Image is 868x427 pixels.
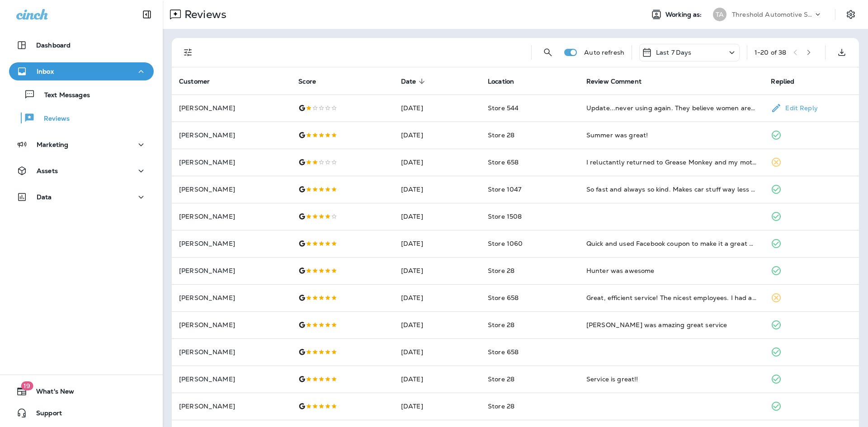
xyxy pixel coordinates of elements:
[179,213,284,220] p: [PERSON_NAME]
[656,49,692,56] p: Last 7 Days
[586,131,757,140] div: Summer was great!
[394,203,481,230] td: [DATE]
[9,404,154,422] button: Support
[181,8,226,21] p: Reviews
[394,149,481,176] td: [DATE]
[37,68,54,75] p: Inbox
[179,186,284,193] p: [PERSON_NAME]
[179,43,197,61] button: Filters
[394,176,481,203] td: [DATE]
[9,382,154,400] button: 19What's New
[9,85,154,104] button: Text Messages
[586,103,757,113] div: Update...never using again. They believe women are stupid and don't understand. Amy and Dillon we...
[488,402,514,410] span: Store 28
[394,122,481,149] td: [DATE]
[401,78,416,85] span: Date
[586,375,757,384] div: Service is great!!
[488,158,519,166] span: Store 658
[488,348,519,356] span: Store 658
[394,338,481,366] td: [DATE]
[586,78,642,85] span: Review Comment
[394,366,481,393] td: [DATE]
[298,77,328,85] span: Score
[488,77,526,85] span: Location
[488,78,514,85] span: Location
[179,348,284,356] p: [PERSON_NAME]
[488,239,523,248] span: Store 1060
[586,158,757,167] div: I reluctantly returned to Grease Monkey and my motivation was to benefit from an offer to get $50...
[488,321,514,329] span: Store 28
[665,11,704,19] span: Working as:
[732,11,813,18] p: Threshold Automotive Service dba Grease Monkey
[36,42,71,49] p: Dashboard
[401,77,428,85] span: Date
[394,230,481,257] td: [DATE]
[27,409,62,420] span: Support
[134,5,160,23] button: Collapse Sidebar
[771,77,806,85] span: Replied
[488,131,514,139] span: Store 28
[298,78,316,85] span: Score
[179,131,284,139] p: [PERSON_NAME]
[35,91,90,100] p: Text Messages
[9,162,154,180] button: Assets
[179,294,284,301] p: [PERSON_NAME]
[755,49,786,56] div: 1 - 20 of 38
[843,6,859,23] button: Settings
[179,77,222,85] span: Customer
[586,185,757,194] div: So fast and always so kind. Makes car stuff way less scary! Thanks for being the best!
[179,159,284,166] p: [PERSON_NAME]
[179,104,284,112] p: [PERSON_NAME]
[27,388,74,399] span: What's New
[9,36,154,54] button: Dashboard
[488,267,514,275] span: Store 28
[488,375,514,383] span: Store 28
[37,141,68,148] p: Marketing
[394,311,481,338] td: [DATE]
[179,240,284,247] p: [PERSON_NAME]
[488,294,519,302] span: Store 658
[771,78,794,85] span: Replied
[488,104,519,112] span: Store 544
[586,77,653,85] span: Review Comment
[179,375,284,383] p: [PERSON_NAME]
[21,381,33,390] span: 19
[394,257,481,284] td: [DATE]
[37,167,58,174] p: Assets
[37,193,52,201] p: Data
[394,94,481,122] td: [DATE]
[179,321,284,328] p: [PERSON_NAME]
[586,293,757,302] div: Great, efficient service! The nicest employees. I had an awesome experience.
[584,49,624,56] p: Auto refresh
[179,78,210,85] span: Customer
[9,108,154,127] button: Reviews
[586,239,757,248] div: Quick and used Facebook coupon to make it a great price!
[9,62,154,80] button: Inbox
[488,212,522,221] span: Store 1508
[179,267,284,274] p: [PERSON_NAME]
[782,104,817,112] p: Edit Reply
[394,393,481,420] td: [DATE]
[586,266,757,275] div: Hunter was awesome
[713,8,726,21] div: TA
[179,403,284,410] p: [PERSON_NAME]
[833,43,851,61] button: Export as CSV
[539,43,557,61] button: Search Reviews
[9,188,154,206] button: Data
[586,320,757,329] div: Danny was amazing great service
[35,115,70,123] p: Reviews
[394,284,481,311] td: [DATE]
[9,136,154,154] button: Marketing
[488,185,521,193] span: Store 1047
